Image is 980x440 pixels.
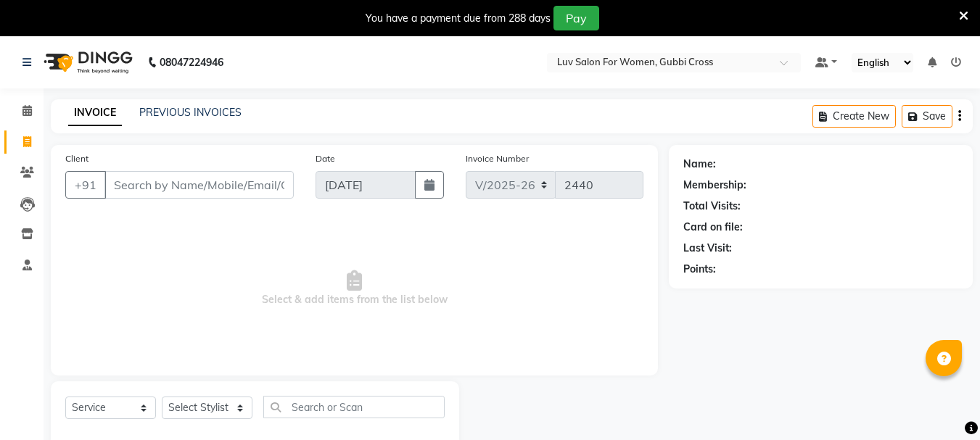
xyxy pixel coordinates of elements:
iframe: chat widget [919,382,965,426]
div: Membership: [683,178,746,193]
div: Card on file: [683,220,743,235]
input: Search or Scan [263,396,445,418]
div: Last Visit: [683,241,732,256]
button: +91 [65,171,106,199]
img: logo [37,42,136,83]
div: You have a payment due from 288 days [366,11,551,26]
button: Create New [812,105,896,128]
label: Invoice Number [466,152,529,165]
label: Client [65,152,88,165]
label: Date [316,152,335,165]
div: Points: [683,262,716,277]
button: Pay [553,6,599,30]
input: Search by Name/Mobile/Email/Code [104,171,294,199]
a: PREVIOUS INVOICES [139,106,242,119]
div: Name: [683,157,716,172]
button: Save [902,105,952,128]
b: 08047224946 [160,42,223,83]
span: Select & add items from the list below [65,216,643,361]
div: Total Visits: [683,199,741,214]
a: INVOICE [68,100,122,126]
